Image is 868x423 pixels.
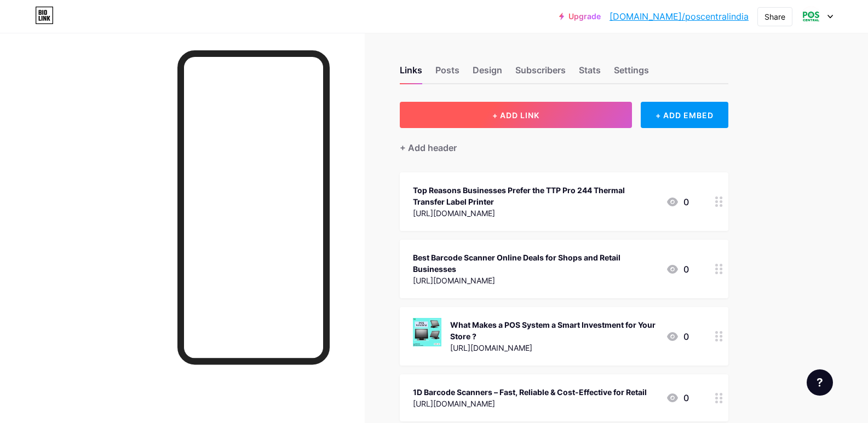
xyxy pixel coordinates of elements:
div: 0 [666,330,689,343]
div: 0 [666,195,689,208]
div: [URL][DOMAIN_NAME] [413,398,647,409]
img: logo_orange.svg [18,18,26,26]
div: Links [400,63,422,83]
div: Top Reasons Businesses Prefer the TTP Pro 244 Thermal Transfer Label Printer [413,184,657,207]
a: [DOMAIN_NAME]/poscentralindia [610,10,749,23]
img: tab_keywords_by_traffic_grey.svg [109,63,118,72]
div: Domain Overview [42,65,98,72]
a: Upgrade [559,12,601,21]
div: Subscribers [515,63,566,83]
img: What Makes a POS System a Smart Investment for Your Store ? [413,318,441,346]
div: Share [764,11,785,22]
div: Posts [435,63,459,83]
div: Keywords by Traffic [121,65,185,72]
div: Settings [614,63,649,83]
img: poscentralindia [801,6,821,27]
div: [URL][DOMAIN_NAME] [450,342,657,354]
div: + Add header [400,141,457,154]
div: Stats [579,63,601,83]
div: 1D Barcode Scanners – Fast, Reliable & Cost-Effective for Retail [413,386,647,398]
img: tab_domain_overview_orange.svg [30,63,38,72]
span: + ADD LINK [492,111,539,120]
div: 0 [666,263,689,276]
div: + ADD EMBED [641,102,728,128]
div: Design [473,63,502,83]
div: [URL][DOMAIN_NAME] [413,275,657,286]
div: Domain: [DOMAIN_NAME] [28,28,120,37]
div: What Makes a POS System a Smart Investment for Your Store ? [450,319,657,342]
button: + ADD LINK [400,102,633,128]
div: 0 [666,391,689,404]
img: website_grey.svg [18,28,26,37]
div: v 4.0.25 [31,18,54,26]
div: Best Barcode Scanner Online Deals for Shops and Retail Businesses [413,252,657,275]
div: [URL][DOMAIN_NAME] [413,207,657,219]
